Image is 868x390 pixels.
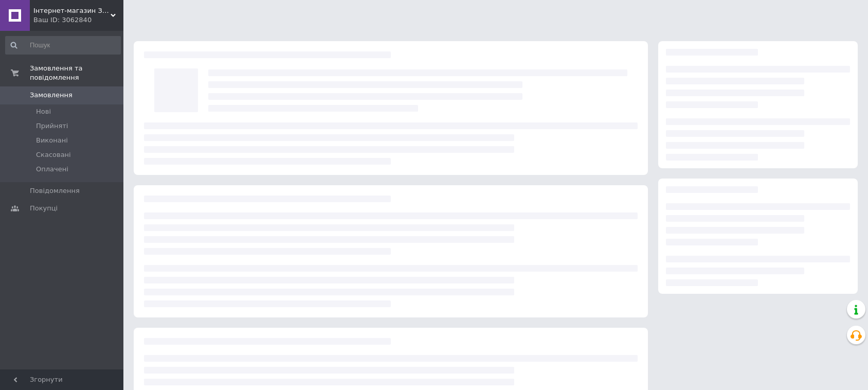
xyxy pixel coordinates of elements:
span: Замовлення та повідомлення [30,64,123,82]
span: Покупці [30,204,58,213]
span: Повідомлення [30,186,80,196]
span: Інтернет-магазин Зозулька [33,6,111,15]
span: Виконані [36,136,68,145]
span: Скасовані [36,150,71,159]
span: Оплачені [36,165,68,174]
div: Ваш ID: 3062840 [33,15,123,25]
span: Прийняті [36,121,68,131]
span: Замовлення [30,91,73,100]
input: Пошук [5,36,121,55]
span: Нові [36,107,51,116]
